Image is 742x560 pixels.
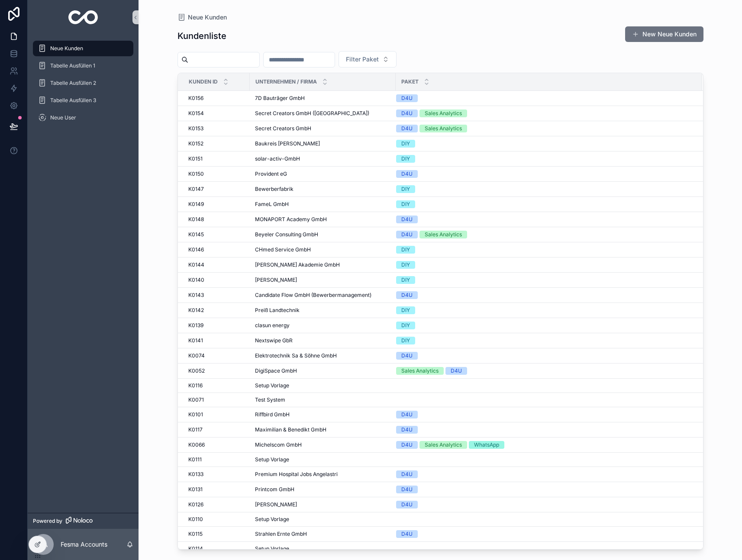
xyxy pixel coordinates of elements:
[188,201,204,208] span: K0149
[396,231,692,238] a: D4USales Analytics
[188,125,245,132] a: K0153
[396,367,692,375] a: Sales AnalyticsD4U
[188,155,203,162] span: K0151
[396,411,692,418] a: D4U
[188,186,204,193] span: K0147
[255,186,294,193] span: Bewerberfabrik
[188,352,245,359] a: K0074
[401,185,410,193] div: DIY
[401,261,410,269] div: DIY
[396,261,692,269] a: DIY
[255,110,390,117] a: Secret Creators GmbH ([GEOGRAPHIC_DATA])
[188,501,245,508] a: K0126
[188,471,203,478] span: K0133
[255,382,390,389] a: Setup Vorlage
[188,125,203,132] span: K0153
[255,426,326,433] span: Maximilian & Benedikt GmbH
[188,231,204,238] span: K0145
[396,322,692,329] a: DIY
[188,13,227,22] span: Neue Kunden
[188,277,204,283] span: K0140
[33,58,133,74] a: Tabelle Ausfüllen 1
[255,352,390,359] a: Elektrotechnik Sa & Söhne GmbH
[50,45,83,52] span: Neue Kunden
[188,246,245,253] a: K0146
[396,125,692,132] a: D4USales Analytics
[188,216,245,223] a: K0148
[255,231,390,238] a: Beyeler Consulting GmbH
[33,518,62,525] span: Powered by
[188,337,245,344] a: K0141
[396,470,692,478] a: D4U
[177,13,227,22] a: Neue Kunden
[339,51,397,68] button: Select Button
[255,411,290,418] span: Riffbird GmbH
[255,125,390,132] a: Secret Creators GmbH
[188,277,245,283] a: K0140
[255,186,390,193] a: Bewerberfabrik
[396,94,692,102] a: D4U
[255,531,390,537] a: Strahlen Ernte GmbH
[396,352,692,360] a: D4U
[188,95,245,102] a: K0156
[188,246,204,253] span: K0146
[255,411,390,418] a: Riffbird GmbH
[401,94,413,102] div: D4U
[401,426,413,434] div: D4U
[255,95,305,102] span: 7D Bauträger GmbH
[255,307,300,314] span: Preiß Landtechnik
[255,261,390,268] a: [PERSON_NAME] Akademie GmbH
[188,545,245,552] a: K0114
[50,114,76,121] span: Neue User
[188,456,245,463] a: K0111
[33,75,133,91] a: Tabelle Ausfüllen 2
[396,426,692,434] a: D4U
[188,292,245,299] a: K0143
[255,277,297,283] span: [PERSON_NAME]
[396,337,692,344] a: DIY
[255,531,307,537] span: Strahlen Ernte GmbH
[28,513,139,529] a: Powered by
[396,486,692,493] a: D4U
[625,26,703,42] a: New Neue Kunden
[401,501,413,509] div: D4U
[396,216,692,223] a: D4U
[188,486,245,493] a: K0131
[188,186,245,193] a: K0147
[346,55,379,64] span: Filter Paket
[401,109,413,117] div: D4U
[50,62,95,69] span: Tabelle Ausfüllen 1
[255,201,289,208] span: FameL GmbH
[255,456,289,463] span: Setup Vorlage
[188,367,205,374] span: K0052
[255,501,390,508] a: [PERSON_NAME]
[401,231,413,238] div: D4U
[396,276,692,284] a: DIY
[255,110,369,117] span: Secret Creators GmbH ([GEOGRAPHIC_DATA])
[33,110,133,126] a: Neue User
[255,322,390,329] a: clasun energy
[28,35,139,137] div: scrollable content
[255,516,390,523] a: Setup Vorlage
[188,426,245,433] a: K0117
[189,78,218,85] span: Kunden ID
[188,441,205,448] span: K0066
[401,322,410,329] div: DIY
[401,170,413,178] div: D4U
[401,216,413,223] div: D4U
[255,216,390,223] a: MONAPORT Academy GmbH
[188,171,245,177] a: K0150
[188,307,204,314] span: K0142
[33,41,133,56] a: Neue Kunden
[255,171,287,177] span: Provident eG
[255,307,390,314] a: Preiß Landtechnik
[255,78,317,85] span: Unternehmen / Firma
[188,171,204,177] span: K0150
[188,411,203,418] span: K0101
[255,426,390,433] a: Maximilian & Benedikt GmbH
[188,471,245,478] a: K0133
[255,292,390,299] a: Candidate Flow GmbH (Bewerbermanagement)
[188,516,203,523] span: K0110
[188,531,203,537] span: K0115
[255,125,311,132] span: Secret Creators GmbH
